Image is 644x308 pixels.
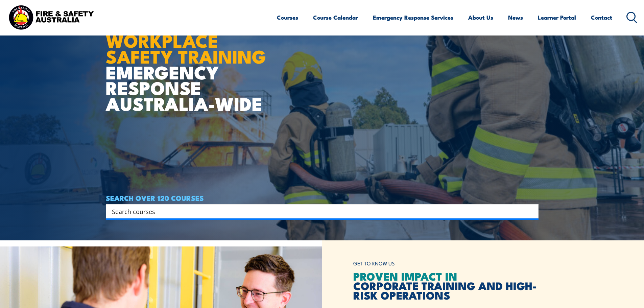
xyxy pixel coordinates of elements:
h4: SEARCH OVER 120 COURSES [106,194,539,202]
a: Learner Portal [538,8,576,26]
a: Course Calendar [313,8,358,26]
a: Contact [591,8,612,26]
a: About Us [468,8,493,26]
input: Search input [112,206,524,216]
span: PROVEN IMPACT IN [353,267,457,284]
a: Emergency Response Services [373,8,453,26]
a: Courses [277,8,298,26]
form: Search form [113,207,525,216]
h1: EMERGENCY RESPONSE AUSTRALIA-WIDE [106,15,271,111]
h2: CORPORATE TRAINING AND HIGH-RISK OPERATIONS [353,271,539,300]
h6: GET TO KNOW US [353,257,539,270]
strong: WORKPLACE SAFETY TRAINING [106,26,266,70]
button: Search magnifier button [527,207,536,216]
a: News [508,8,523,26]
